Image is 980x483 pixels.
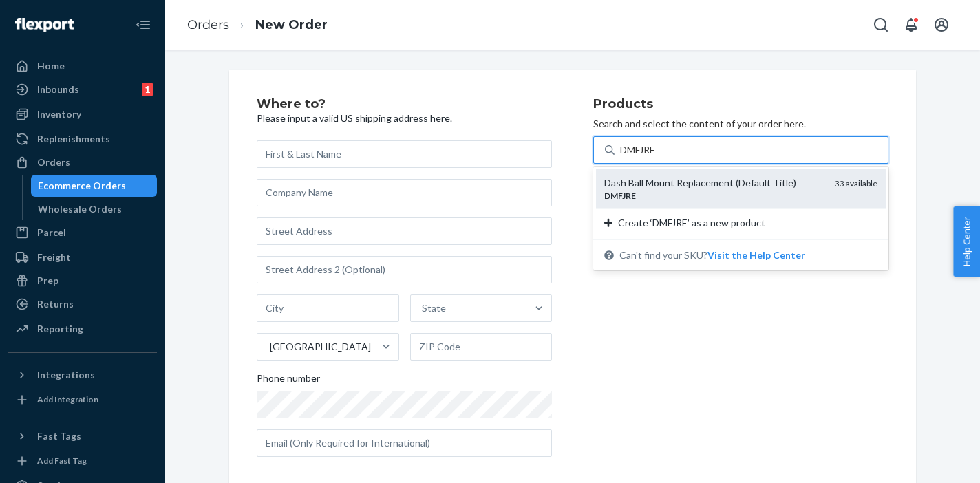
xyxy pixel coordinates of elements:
div: Dash Ball Mount Replacement (Default Title) [604,176,824,190]
button: Open account menu [928,11,955,39]
span: Can't find your SKU? [619,248,805,262]
button: Open notifications [897,11,925,39]
div: Freight [37,250,71,264]
div: Returns [37,297,74,311]
div: Replenishments [37,132,110,146]
a: Orders [187,17,229,32]
input: [GEOGRAPHIC_DATA] [268,340,270,354]
img: Flexport logo [15,18,74,32]
span: 33 available [835,178,877,189]
a: Reporting [8,318,157,340]
a: Add Fast Tag [8,453,157,469]
a: Orders [8,151,157,173]
h2: Where to? [257,98,552,111]
div: Integrations [37,368,95,382]
div: 1 [142,83,153,96]
div: Orders [37,155,70,169]
input: Street Address [257,217,552,245]
button: Fast Tags [8,425,157,447]
div: Parcel [37,226,66,239]
a: Returns [8,293,157,315]
em: DMFJRE [604,191,636,201]
button: Help Center [953,206,980,277]
div: Inbounds [37,83,79,96]
span: Phone number [257,372,320,391]
input: City [257,294,399,322]
input: Street Address 2 (Optional) [257,256,552,283]
span: Create ‘DMFJRE’ as a new product [618,216,765,230]
input: Dash Ball Mount Replacement (Default Title)DMFJRE33 availableCreate ‘DMFJRE’ as a new productCan'... [620,143,658,157]
div: Wholesale Orders [38,202,122,216]
a: Ecommerce Orders [31,175,158,197]
a: Replenishments [8,128,157,150]
a: Inventory [8,103,157,125]
div: [GEOGRAPHIC_DATA] [270,340,371,354]
input: Company Name [257,179,552,206]
a: New Order [255,17,328,32]
input: ZIP Code [410,333,553,361]
div: Home [37,59,65,73]
div: State [422,301,446,315]
a: Inbounds1 [8,78,157,100]
a: Parcel [8,222,157,244]
p: Search and select the content of your order here. [593,117,888,131]
div: Prep [37,274,58,288]
input: Email (Only Required for International) [257,429,552,457]
a: Add Integration [8,391,157,408]
div: Ecommerce Orders [38,179,126,193]
h2: Products [593,98,888,111]
p: Please input a valid US shipping address here. [257,111,552,125]
button: Dash Ball Mount Replacement (Default Title)DMFJRE33 availableCreate ‘DMFJRE’ as a new productCan'... [707,248,805,262]
input: First & Last Name [257,140,552,168]
a: Freight [8,246,157,268]
button: Close Navigation [129,11,157,39]
div: Add Integration [37,394,98,405]
a: Prep [8,270,157,292]
div: Reporting [37,322,83,336]
button: Integrations [8,364,157,386]
button: Open Search Box [867,11,895,39]
div: Inventory [37,107,81,121]
a: Home [8,55,157,77]
a: Wholesale Orders [31,198,158,220]
div: Add Fast Tag [37,455,87,466]
div: Fast Tags [37,429,81,443]
ol: breadcrumbs [176,5,339,45]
